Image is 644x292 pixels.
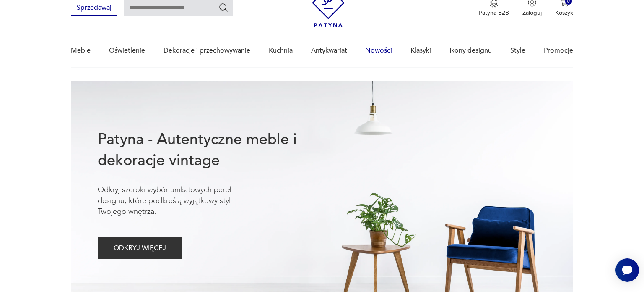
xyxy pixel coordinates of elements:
a: Ikony designu [449,34,492,67]
a: Promocje [544,34,573,67]
p: Patyna B2B [479,9,509,17]
p: Odkryj szeroki wybór unikatowych pereł designu, które podkreślą wyjątkowy styl Twojego wnętrza. [98,184,257,217]
a: Sprzedawaj [71,5,117,11]
a: Antykwariat [311,34,347,67]
a: Klasyki [410,34,431,67]
a: Meble [71,34,91,67]
iframe: Smartsupp widget button [615,258,639,282]
p: Koszyk [555,9,573,17]
a: Kuchnia [269,34,293,67]
a: Oświetlenie [109,34,145,67]
a: Nowości [365,34,392,67]
a: ODKRYJ WIĘCEJ [98,246,182,252]
p: Zaloguj [522,9,542,17]
button: ODKRYJ WIĘCEJ [98,237,182,259]
h1: Patyna - Autentyczne meble i dekoracje vintage [98,129,324,171]
button: Szukaj [218,3,229,13]
a: Style [510,34,525,67]
a: Dekoracje i przechowywanie [164,34,250,67]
